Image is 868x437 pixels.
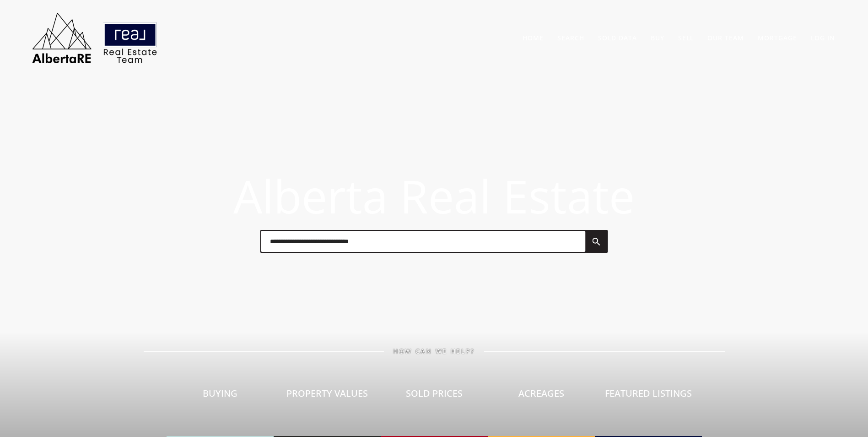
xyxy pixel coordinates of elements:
[811,33,835,42] a: Log In
[523,33,544,42] a: Home
[707,33,744,42] a: Our Team
[286,387,368,399] span: Property Values
[381,355,488,437] a: Sold Prices
[167,355,274,437] a: Buying
[758,33,797,42] a: Mortgage
[557,33,584,42] a: Search
[678,33,694,42] a: Sell
[488,355,595,437] a: Acreages
[605,387,692,399] span: Featured Listings
[651,33,664,42] a: Buy
[595,355,702,437] a: Featured Listings
[518,387,564,399] span: Acreages
[26,9,163,66] img: AlbertaRE Real Estate Team | Real Broker
[203,387,237,399] span: Buying
[274,355,381,437] a: Property Values
[598,33,637,42] a: Sold Data
[406,387,463,399] span: Sold Prices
